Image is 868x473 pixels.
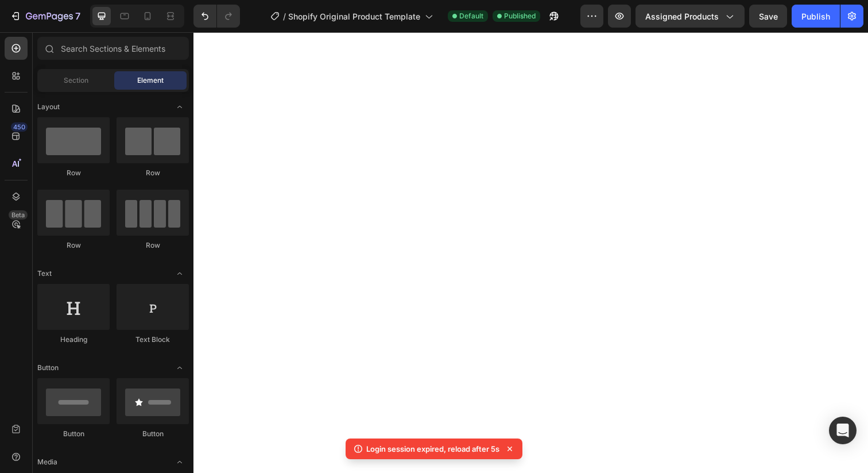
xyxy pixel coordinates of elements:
div: Publish [801,10,830,22]
span: Shopify Original Product Template [288,10,420,22]
div: Button [37,429,110,439]
div: Row [37,168,110,178]
input: Search Sections & Elements [37,37,189,60]
span: Toggle open [170,264,189,283]
div: Row [117,240,189,251]
span: Text [37,268,52,279]
span: Save [759,11,778,21]
iframe: To enrich screen reader interactions, please activate Accessibility in Grammarly extension settings [193,32,868,473]
div: Row [117,168,189,178]
span: Layout [37,102,60,112]
p: Login session expired, reload after 5s [366,443,499,455]
div: Text Block [117,334,189,345]
div: Open Intercom Messenger [829,417,857,444]
span: Default [459,11,483,21]
span: Toggle open [170,359,189,377]
button: Publish [792,5,840,28]
span: Section [64,75,88,86]
div: Heading [37,334,110,345]
button: 7 [5,5,86,28]
div: Row [37,240,110,251]
span: Toggle open [170,98,189,116]
span: Assigned Products [645,10,719,22]
span: Published [504,11,536,21]
span: Element [137,75,164,86]
div: 450 [11,122,28,132]
span: Button [37,363,59,373]
div: Button [117,429,189,439]
span: / [283,10,286,22]
p: 7 [75,9,80,23]
div: Undo/Redo [193,5,240,28]
button: Assigned Products [635,5,745,28]
button: Save [749,5,787,28]
span: Toggle open [170,453,189,471]
span: Media [37,457,57,467]
div: Beta [9,210,28,220]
